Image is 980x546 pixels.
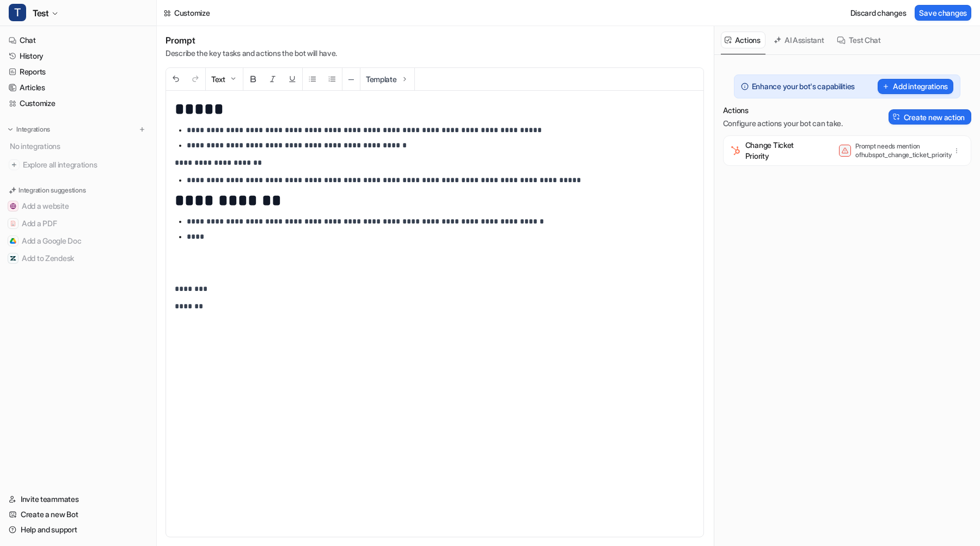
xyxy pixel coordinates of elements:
p: Change Ticket Priority [745,140,813,162]
button: Test Chat [833,32,885,48]
img: Redo [191,75,200,83]
button: Create new action [889,109,971,125]
button: Underline [283,68,302,90]
img: Add a website [10,203,16,209]
p: Prompt needs mention of hubspot_change_ticket_priority [855,142,942,159]
div: No integrations [7,137,152,155]
button: Unordered List [303,68,322,90]
img: Add a Google Doc [10,238,16,244]
img: Add to Zendesk [10,255,16,262]
img: menu_add.svg [138,126,146,133]
p: Actions [723,105,843,116]
a: Chat [4,33,152,48]
button: Italic [263,68,283,90]
button: Template [360,68,414,90]
button: Bold [243,68,263,90]
a: Customize [4,96,152,111]
button: Ordered List [322,68,342,90]
a: Explore all integrations [4,157,152,172]
img: Dropdown Down Arrow [229,75,237,83]
p: Integrations [16,125,50,134]
button: Actions [721,32,765,48]
img: Ordered List [328,75,336,83]
a: Reports [4,64,152,79]
p: Configure actions your bot can take. [723,118,843,129]
h1: Prompt [166,35,704,46]
img: Unordered List [308,75,317,83]
img: explore all integrations [9,159,20,170]
img: Bold [249,75,258,83]
button: Integrations [4,124,53,135]
span: Test [33,5,48,21]
button: AI Assistant [770,32,829,48]
div: Customize [174,7,210,18]
button: Undo [166,68,186,90]
button: Redo [186,68,205,90]
span: T [9,4,26,21]
a: Invite teammates [4,492,152,507]
button: Discard changes [846,5,911,21]
button: Text [206,68,243,90]
img: Italic [268,75,277,83]
button: Add a websiteAdd a website [4,197,152,215]
img: expand menu [7,126,14,133]
button: Add integrations [878,79,953,94]
a: History [4,48,152,64]
img: Change Ticket Priority icon [730,145,741,156]
p: Enhance your bot's capabilities [752,81,855,92]
button: Add to ZendeskAdd to Zendesk [4,250,152,267]
img: Template [400,75,409,83]
img: Add a PDF [10,220,16,227]
button: Add a PDFAdd a PDF [4,215,152,232]
p: Describe the key tasks and actions the bot will have. [166,48,704,59]
button: ─ [342,68,360,90]
a: Articles [4,80,152,95]
img: Underline [288,75,297,83]
img: Create action [893,113,901,121]
a: Help and support [4,522,152,537]
img: Undo [171,75,180,83]
span: Explore all integrations [23,156,148,173]
p: Integration suggestions [19,185,85,195]
button: Add a Google DocAdd a Google Doc [4,232,152,250]
button: Save changes [915,5,971,21]
a: Create a new Bot [4,507,152,522]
